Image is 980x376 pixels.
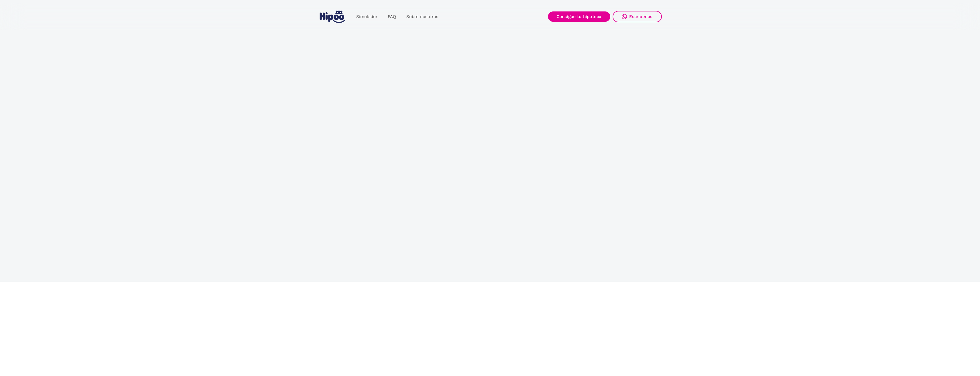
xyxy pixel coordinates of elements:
[401,11,444,22] a: Sobre nosotros
[629,14,653,19] div: Escríbenos
[383,11,401,22] a: FAQ
[351,11,383,22] a: Simulador
[548,11,610,22] a: Consigue tu hipoteca
[318,8,347,25] a: home
[613,11,662,22] a: Escríbenos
